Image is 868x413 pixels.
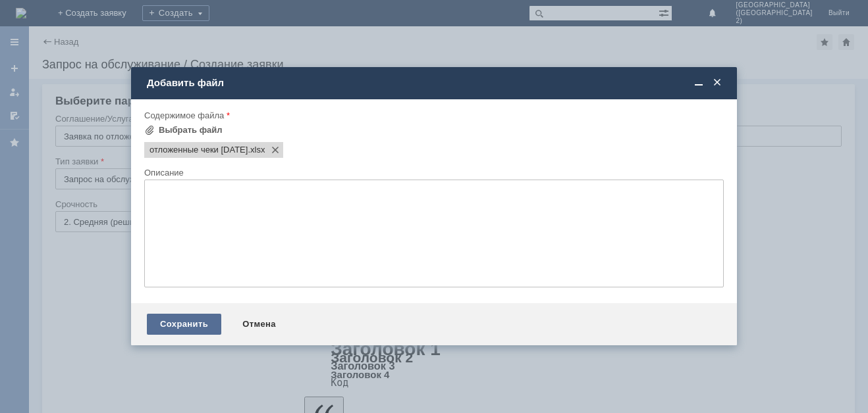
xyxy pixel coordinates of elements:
[144,168,721,177] div: Описание
[711,77,724,89] span: Закрыть
[147,77,724,89] div: Добавить файл
[144,111,721,120] div: Содержимое файла
[692,77,705,89] span: Свернуть (Ctrl + M)
[248,145,265,155] span: отложенные чеки 06.10.25.xlsx
[149,145,248,155] span: отложенные чеки 06.10.25.xlsx
[159,125,223,135] div: Выбрать файл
